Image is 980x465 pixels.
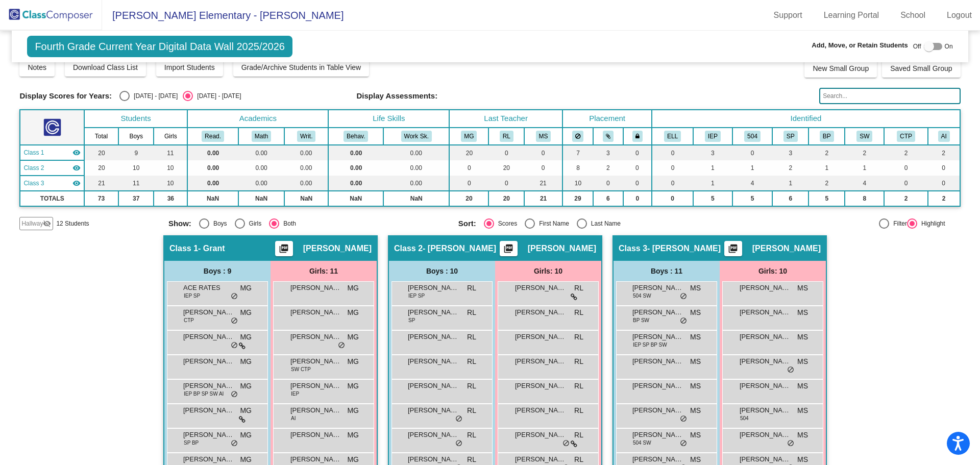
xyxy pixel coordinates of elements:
[797,381,808,391] span: MS
[164,261,271,281] div: Boys : 9
[680,317,687,325] span: do_not_disturb_alt
[291,390,299,398] span: IEP
[183,332,234,342] span: [PERSON_NAME]
[884,128,927,145] th: Currently In Tier Process
[72,164,81,172] mat-icon: visibility
[593,191,623,206] td: 6
[154,145,187,160] td: 11
[154,176,187,191] td: 10
[240,405,252,416] span: MG
[740,356,791,366] span: [PERSON_NAME]
[290,430,341,440] span: [PERSON_NAME]
[241,63,361,71] span: Grade/Archive Students in Table View
[632,405,683,415] span: [PERSON_NAME]
[812,40,908,51] span: Add, Move, or Retain Students
[154,128,187,145] th: Girls
[357,91,438,101] span: Display Assessments:
[690,381,701,391] span: MS
[797,307,808,318] span: MS
[574,405,583,416] span: RL
[732,145,772,160] td: 0
[693,128,732,145] th: Individualized Education Plan
[928,160,960,176] td: 0
[187,110,328,128] th: Academics
[240,356,252,367] span: MG
[515,283,566,293] span: [PERSON_NAME]
[574,307,583,318] span: RL
[19,91,112,101] span: Display Scores for Years:
[328,176,383,191] td: 0.00
[328,145,383,160] td: 0.00
[574,381,583,391] span: RL
[84,176,118,191] td: 21
[290,307,341,317] span: [PERSON_NAME]
[619,243,647,254] span: Class 3
[732,160,772,176] td: 1
[740,307,791,317] span: [PERSON_NAME]
[845,191,884,206] td: 8
[449,176,488,191] td: 0
[231,341,238,350] span: do_not_disturb_alt
[664,131,681,142] button: ELL
[623,176,652,191] td: 0
[623,145,652,160] td: 0
[278,243,290,258] mat-icon: picture_as_pdf
[184,316,194,324] span: CTP
[939,7,980,23] a: Logout
[423,243,496,254] span: - [PERSON_NAME]
[408,430,459,440] span: [PERSON_NAME]
[813,64,869,72] span: New Small Group
[845,160,884,176] td: 1
[732,128,772,145] th: 504 Plan
[740,381,791,391] span: [PERSON_NAME]
[690,356,701,367] span: MS
[752,243,821,254] span: [PERSON_NAME]
[593,128,623,145] th: Keep with students
[652,191,693,206] td: 0
[693,160,732,176] td: 1
[693,145,732,160] td: 3
[72,179,81,187] mat-icon: visibility
[502,243,514,258] mat-icon: picture_as_pdf
[467,405,476,416] span: RL
[187,160,238,176] td: 0.00
[187,145,238,160] td: 0.00
[458,218,741,229] mat-radio-group: Select an option
[623,191,652,206] td: 0
[633,316,649,324] span: BP SW
[347,283,359,293] span: MG
[449,160,488,176] td: 0
[84,160,118,176] td: 20
[21,219,43,228] span: Hallway
[797,283,808,293] span: MS
[389,261,495,281] div: Boys : 10
[772,128,808,145] th: Speech
[488,176,524,191] td: 0
[65,58,146,77] button: Download Class List
[593,145,623,160] td: 3
[724,241,742,256] button: Print Students Details
[168,218,451,229] mat-radio-group: Select an option
[772,160,808,176] td: 2
[808,128,845,145] th: Behavior Plan
[652,145,693,160] td: 0
[291,414,296,422] span: AI
[845,145,884,160] td: 2
[494,219,517,228] div: Scores
[240,283,252,293] span: MG
[72,149,81,157] mat-icon: visibility
[515,307,566,317] span: [PERSON_NAME]
[290,405,341,415] span: [PERSON_NAME]
[740,414,749,422] span: 504
[797,405,808,416] span: MS
[458,219,476,228] span: Sort:
[240,381,252,391] span: MG
[632,332,683,342] span: [PERSON_NAME]
[766,7,811,23] a: Support
[118,191,154,206] td: 37
[449,110,562,128] th: Last Teacher
[84,191,118,206] td: 73
[84,110,187,128] th: Students
[574,356,583,367] span: RL
[279,219,296,228] div: Both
